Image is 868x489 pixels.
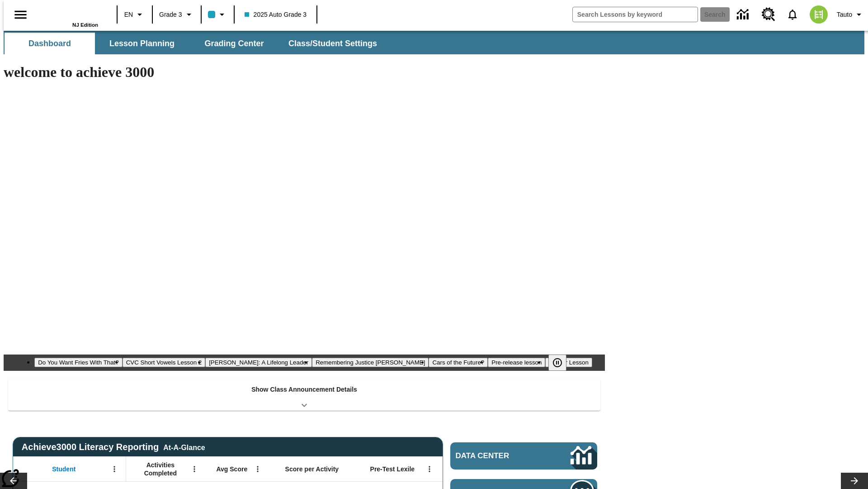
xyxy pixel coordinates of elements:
[109,38,175,49] span: Lesson Planning
[810,5,828,24] img: avatar image
[5,33,95,54] button: Dashboard
[731,2,756,27] a: Data Center
[833,6,868,23] button: Profile/Settings
[7,1,34,28] button: Open side menu
[52,465,75,473] span: Student
[548,355,576,371] div: Pause
[312,358,429,367] button: Slide 4 Remembering Justice O'Connor
[573,7,698,22] input: search field
[124,10,133,19] span: EN
[281,33,384,54] button: Class/Student Settings
[429,358,488,367] button: Slide 5 Cars of the Future?
[545,358,592,367] button: Slide 7 Career Lesson
[251,385,357,394] p: Show Class Announcement Details
[251,462,264,476] button: Open Menu
[548,355,566,371] button: Pause
[4,31,864,54] div: SubNavbar
[123,358,205,367] button: Slide 2 CVC Short Vowels Lesson 2
[781,3,804,26] a: Notifications
[163,442,205,452] div: At-A-Glance
[39,4,98,22] a: Home
[108,462,121,476] button: Open Menu
[450,442,597,470] a: Data Center
[837,10,852,19] span: Tauto
[370,465,415,473] span: Pre-Test Lexile
[189,33,279,54] button: Grading Center
[34,358,123,367] button: Slide 1 Do You Want Fries With That?
[216,465,247,473] span: Avg Score
[39,3,98,28] div: Home
[841,473,868,489] button: Lesson carousel, Next
[159,10,182,19] span: Grade 3
[72,22,98,28] span: NJ Edition
[488,358,545,367] button: Slide 6 Pre-release lesson
[188,462,201,476] button: Open Menu
[4,64,605,81] h1: welcome to achieve 3000
[245,10,307,19] span: 2025 Auto Grade 3
[205,358,312,367] button: Slide 3 Dianne Feinstein: A Lifelong Leader
[456,451,540,460] span: Data Center
[120,6,149,23] button: Language: EN, Select a language
[4,33,385,54] div: SubNavbar
[288,38,377,49] span: Class/Student Settings
[28,38,71,49] span: Dashboard
[423,462,436,476] button: Open Menu
[804,3,833,26] button: Select a new avatar
[156,6,198,23] button: Grade: Grade 3, Select a grade
[8,379,600,411] div: Show Class Announcement Details
[131,461,190,477] span: Activities Completed
[285,465,339,473] span: Score per Activity
[22,442,205,452] span: Achieve3000 Literacy Reporting
[756,2,781,27] a: Resource Center, Will open in new tab
[97,33,187,54] button: Lesson Planning
[204,38,264,49] span: Grading Center
[204,6,231,23] button: Class color is light blue. Change class color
